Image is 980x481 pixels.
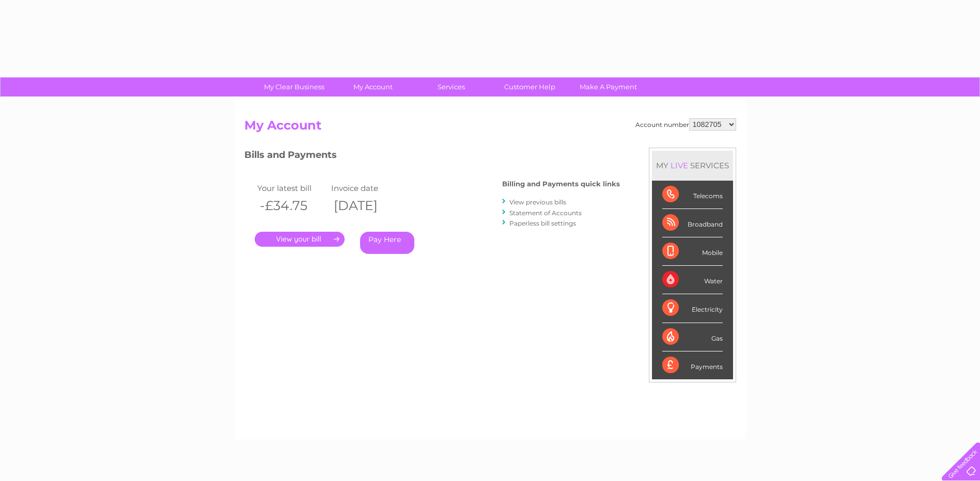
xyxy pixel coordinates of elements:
div: Electricity [662,294,723,323]
a: Customer Help [487,77,572,97]
a: Services [409,77,494,97]
div: Gas [662,323,723,351]
td: Invoice date [329,181,403,195]
div: Broadband [662,209,723,237]
div: Water [662,266,723,294]
div: Telecoms [662,181,723,209]
th: [DATE] [329,195,403,216]
a: Statement of Accounts [509,209,582,217]
a: Paperless bill settings [509,219,576,227]
a: Pay Here [360,232,414,254]
a: Make A Payment [566,77,651,97]
div: Mobile [662,237,723,266]
a: My Account [330,77,415,97]
th: -£34.75 [255,195,329,216]
a: . [255,232,345,247]
a: View previous bills [509,198,566,206]
h3: Bills and Payments [244,148,620,166]
a: My Clear Business [252,77,337,97]
h4: Billing and Payments quick links [502,180,620,188]
td: Your latest bill [255,181,329,195]
div: MY SERVICES [652,151,733,180]
div: Account number [635,118,736,131]
div: Payments [662,351,723,379]
div: LIVE [668,161,690,170]
h2: My Account [244,118,736,138]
